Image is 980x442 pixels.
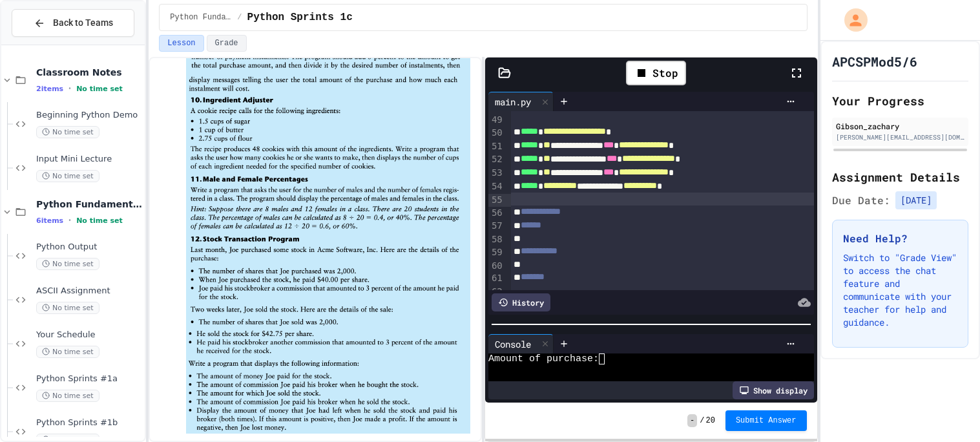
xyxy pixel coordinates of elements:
span: No time set [36,346,99,358]
span: • [68,215,71,226]
button: Lesson [159,35,203,52]
span: Python Sprints 1c [247,10,353,25]
span: / [700,416,704,426]
span: Python Sprints #1b [36,417,142,428]
span: No time set [36,302,99,314]
button: Submit Answer [725,410,807,431]
button: Grade [207,35,247,52]
span: Submit Answer [736,416,797,426]
div: Gibson_zachary [836,120,964,132]
span: • [68,83,71,94]
span: No time set [76,216,123,225]
span: Classroom Notes [36,67,142,78]
div: [PERSON_NAME][EMAIL_ADDRESS][DOMAIN_NAME] [836,132,964,142]
span: Your Schedule [36,330,142,341]
p: Switch to "Grade View" to access the chat feature and communicate with your teacher for help and ... [843,251,957,329]
button: Back to Teams [12,9,134,37]
span: Python Output [36,242,142,253]
span: [DATE] [895,191,937,209]
span: 2 items [36,85,63,93]
span: No time set [76,85,123,93]
h2: Assignment Details [832,168,968,186]
span: No time set [36,126,99,138]
span: - [687,414,697,427]
h3: Need Help? [843,231,957,246]
div: My Account [831,5,871,35]
span: Beginning Python Demo [36,110,142,121]
span: Input Mini Lecture [36,154,142,165]
span: No time set [36,390,99,402]
span: Python Fundamentals [36,198,142,210]
span: No time set [36,170,99,182]
span: / [237,12,242,23]
span: Back to Teams [53,16,113,30]
h2: Your Progress [832,92,968,110]
span: Python Sprints #1a [36,374,142,384]
span: ASCII Assignment [36,286,142,297]
div: Stop [626,61,686,85]
span: Python Fundamentals [170,12,232,23]
span: Due Date: [832,193,890,208]
span: 6 items [36,216,63,225]
h1: APCSPMod5/6 [832,52,917,70]
span: 20 [706,416,715,426]
span: No time set [36,258,99,270]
